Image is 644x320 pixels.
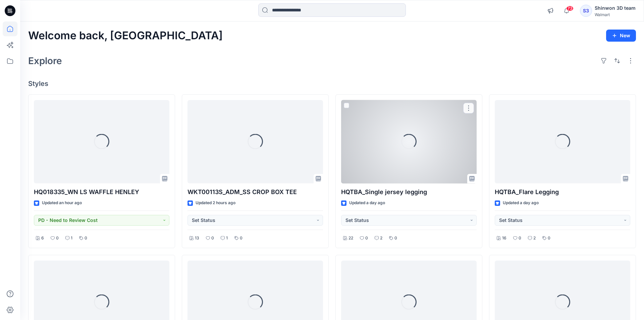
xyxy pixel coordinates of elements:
p: WKT00113S_ADM_SS CROP BOX TEE [187,187,323,197]
h2: Explore [28,55,62,66]
p: Updated 2 hours ago [196,199,235,207]
p: 0 [211,235,214,242]
p: 2 [380,235,382,242]
p: 0 [56,235,59,242]
p: Updated an hour ago [42,199,82,207]
p: 1 [71,235,72,242]
p: 0 [394,235,397,242]
p: Updated a day ago [349,199,385,207]
p: 6 [41,235,44,242]
p: 0 [240,235,243,242]
span: 73 [566,6,574,11]
p: Updated a day ago [503,199,539,207]
div: Shinwon 3D team [595,4,636,12]
p: 2 [533,235,536,242]
p: 22 [348,235,353,242]
div: S3 [580,5,592,17]
p: HQ018335_WN LS WAFFLE HENLEY [34,187,169,197]
p: 0 [519,235,521,242]
p: 1 [226,235,228,242]
h4: Styles [28,80,636,88]
p: 0 [548,235,550,242]
div: Walmart [595,12,636,17]
p: 16 [502,235,506,242]
p: 0 [365,235,368,242]
p: HQTBA_Single jersey legging [341,187,477,197]
p: 0 [85,235,87,242]
h2: Welcome back, [GEOGRAPHIC_DATA] [28,30,223,42]
button: New [606,30,636,42]
p: 13 [195,235,199,242]
p: HQTBA_Flare Legging [495,187,630,197]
